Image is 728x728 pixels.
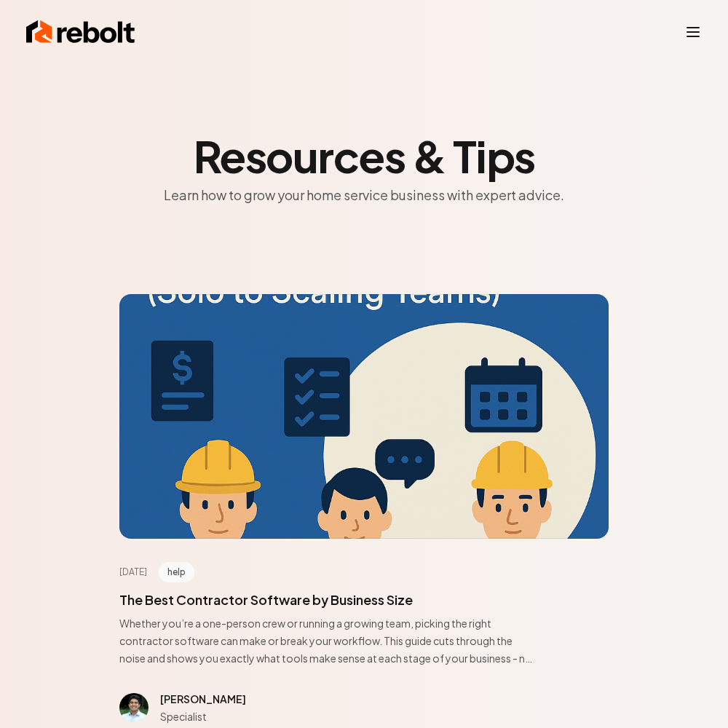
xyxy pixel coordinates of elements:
img: Rebolt Logo [26,17,135,47]
button: Toggle mobile menu [684,23,702,41]
h2: Resources & Tips [119,134,609,178]
p: Learn how to grow your home service business with expert advice. [119,183,609,207]
span: help [159,562,194,582]
span: [PERSON_NAME] [160,692,246,705]
time: [DATE] [119,566,147,578]
a: The Best Contractor Software by Business Size [119,591,413,608]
